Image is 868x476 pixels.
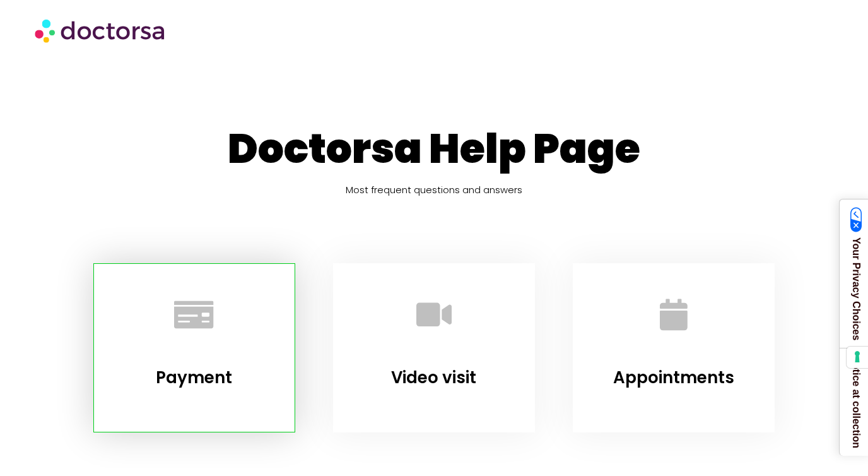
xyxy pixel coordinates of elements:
img: California Consumer Privacy Act (CCPA) Opt-Out Icon [850,207,862,232]
a: Payment [160,280,229,349]
h5: Most frequent questions and answers [74,180,794,200]
a: Appointments [613,366,734,389]
h1: Doctorsa Help Page [74,124,794,174]
a: Payment [156,366,232,389]
button: Your consent preferences for tracking technologies [847,347,868,368]
a: Video visit [391,366,476,389]
a: Appointments [639,280,708,349]
a: Video visit [399,280,469,349]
